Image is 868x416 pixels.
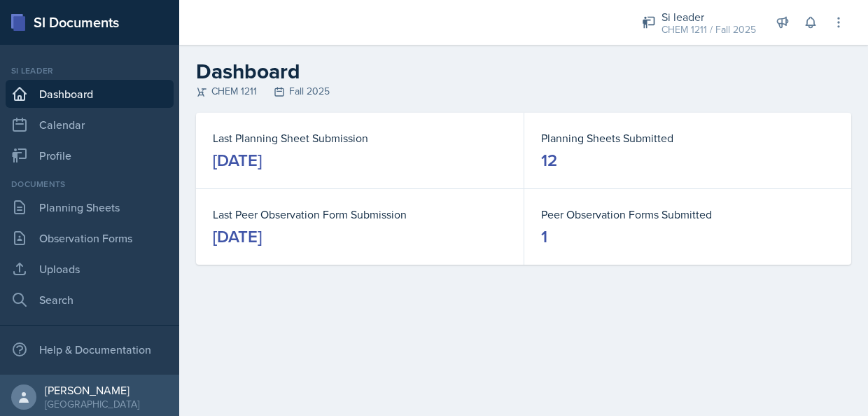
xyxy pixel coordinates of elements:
h2: Dashboard [196,59,851,84]
a: Calendar [6,111,174,139]
div: [DATE] [213,226,262,248]
div: [DATE] [213,149,262,172]
div: CHEM 1211 Fall 2025 [196,84,851,99]
a: Planning Sheets [6,193,174,221]
dt: Peer Observation Forms Submitted [541,206,834,223]
dt: Planning Sheets Submitted [541,130,834,146]
div: CHEM 1211 / Fall 2025 [661,22,756,37]
div: 1 [541,226,547,248]
a: Profile [6,141,174,169]
a: Dashboard [6,80,174,108]
a: Search [6,286,174,314]
a: Uploads [6,255,174,283]
dt: Last Planning Sheet Submission [213,130,507,146]
div: Si leader [661,8,756,25]
a: Observation Forms [6,224,174,252]
div: Help & Documentation [6,335,174,363]
div: Si leader [6,64,174,77]
div: 12 [541,149,557,172]
div: [PERSON_NAME] [45,383,139,397]
div: Documents [6,178,174,190]
dt: Last Peer Observation Form Submission [213,206,507,223]
div: [GEOGRAPHIC_DATA] [45,397,139,411]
